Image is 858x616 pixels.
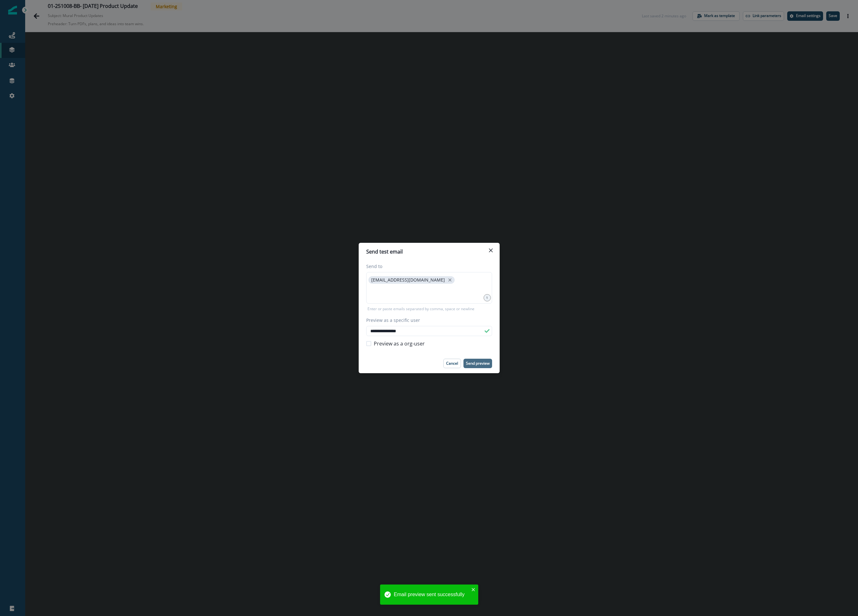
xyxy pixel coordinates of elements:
[471,587,476,592] button: close
[484,294,491,301] div: 1
[394,591,469,598] div: Email preview sent successfully
[463,359,492,368] button: Send preview
[466,361,490,366] p: Send preview
[366,317,488,323] label: Preview as a specific user
[486,245,496,255] button: Close
[366,263,488,270] label: Send to
[374,340,425,347] span: Preview as a org-user
[371,277,445,283] p: [EMAIL_ADDRESS][DOMAIN_NAME]
[443,359,461,368] button: Cancel
[366,306,476,312] p: Enter or paste emails separated by comma, space or newline
[366,248,403,255] p: Send test email
[446,361,458,366] p: Cancel
[447,277,453,283] button: close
